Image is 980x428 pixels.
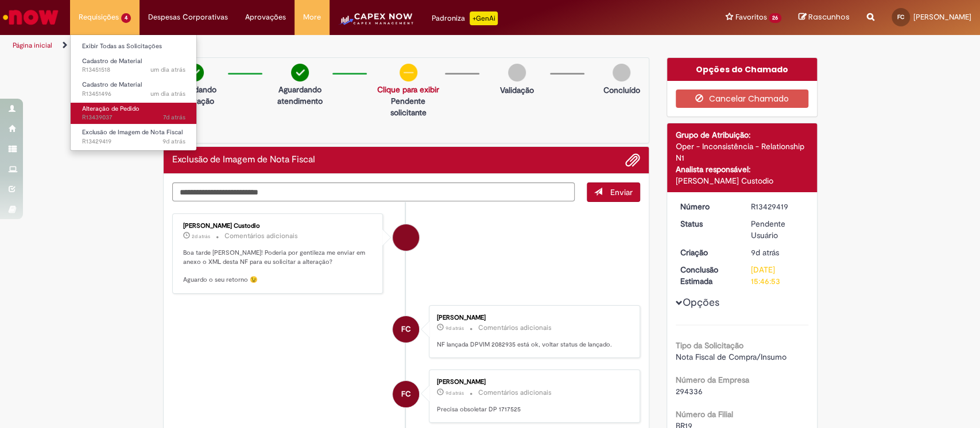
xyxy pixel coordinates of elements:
[183,248,374,285] p: Boa tarde [PERSON_NAME]! Poderia por gentileza me enviar em anexo o XML desta NF para eu solicita...
[446,325,464,332] span: 9d atrás
[437,379,628,386] div: [PERSON_NAME]
[393,316,419,343] div: Fernanda Campos
[245,11,286,23] span: Aprovações
[401,380,411,408] span: FC
[377,95,439,118] p: Pendente solicitante
[769,13,781,23] span: 26
[303,11,321,23] span: More
[13,41,52,50] a: Página inicial
[478,388,552,398] small: Comentários adicionais
[393,381,419,407] div: Fernanda Campos
[79,11,119,23] span: Requisições
[400,64,417,81] img: circle-minus.png
[613,64,630,81] img: img-circle-grey.png
[150,65,185,74] time: 27/08/2025 10:34:26
[82,90,185,99] span: R13451496
[82,128,183,137] span: Exclusão de Imagem de Nota Fiscal
[338,11,415,34] img: CapexLogo5.png
[437,405,628,414] p: Precisa obsoletar DP 1717525
[446,390,464,396] time: 20/08/2025 09:26:35
[71,40,197,53] a: Exibir Todas as Solicitações
[751,247,779,258] span: 9d atrás
[82,137,185,146] span: R13429419
[1,6,60,29] img: ServiceNow
[603,84,640,96] p: Concluído
[163,113,185,122] span: 7d atrás
[676,175,808,186] div: [PERSON_NAME] Custodio
[610,187,633,197] span: Enviar
[676,164,808,175] div: Analista responsável:
[192,233,210,240] span: 2d atrás
[446,325,464,332] time: 20/08/2025 09:27:15
[676,409,733,419] b: Número da Filial
[625,153,640,168] button: Adicionar anexos
[751,218,804,241] div: Pendente Usuário
[676,375,749,385] b: Número da Empresa
[121,13,131,23] span: 4
[150,90,185,98] span: um dia atrás
[735,11,766,23] span: Favoritos
[437,314,628,321] div: [PERSON_NAME]
[446,390,464,396] span: 9d atrás
[150,65,185,74] span: um dia atrás
[82,104,140,113] span: Alteração de Pedido
[676,386,703,396] span: 294336
[751,264,804,287] div: [DATE] 15:46:53
[672,201,742,212] dt: Número
[432,11,498,25] div: Padroniza
[751,247,804,258] div: 19/08/2025 15:52:13
[500,84,534,96] p: Validação
[162,137,185,146] time: 19/08/2025 15:52:15
[808,11,850,22] span: Rascunhos
[273,84,327,107] p: Aguardando atendimento
[676,129,808,141] div: Grupo de Atribuição:
[751,201,804,212] div: R13429419
[71,79,197,100] a: Aberto R13451496 : Cadastro de Material
[71,55,197,76] a: Aberto R13451518 : Cadastro de Material
[508,64,526,81] img: img-circle-grey.png
[162,137,185,146] span: 9d atrás
[897,13,904,21] span: FC
[163,113,185,122] time: 22/08/2025 10:28:49
[672,247,742,258] dt: Criação
[377,84,439,95] a: Clique para exibir
[672,218,742,229] dt: Status
[799,12,850,23] a: Rascunhos
[82,80,142,89] span: Cadastro de Material
[71,126,197,147] a: Aberto R13429419 : Exclusão de Imagem de Nota Fiscal
[183,223,374,229] div: [PERSON_NAME] Custodio
[751,247,779,258] time: 19/08/2025 15:52:13
[676,340,743,351] b: Tipo da Solicitação
[676,352,787,362] span: Nota Fiscal de Compra/Insumo
[401,316,411,343] span: FC
[172,155,315,165] h2: Exclusão de Imagem de Nota Fiscal Histórico de tíquete
[192,233,210,240] time: 26/08/2025 15:48:10
[82,113,185,122] span: R13439037
[9,35,645,56] ul: Trilhas de página
[148,11,228,23] span: Despesas Corporativas
[478,323,552,333] small: Comentários adicionais
[82,57,142,65] span: Cadastro de Material
[587,182,640,202] button: Enviar
[393,224,419,251] div: Igor Alexandre Custodio
[150,90,185,98] time: 27/08/2025 10:32:14
[676,90,808,108] button: Cancelar Chamado
[291,64,309,81] img: check-circle-green.png
[667,58,817,81] div: Opções do Chamado
[70,34,197,151] ul: Requisições
[470,11,498,25] p: +GenAi
[82,65,185,75] span: R13451518
[172,182,575,202] textarea: Digite sua mensagem aqui...
[437,340,628,349] p: NF lançada DPVIM 2082935 está ok, voltar status de lançado.
[672,264,742,287] dt: Conclusão Estimada
[676,141,808,164] div: Oper - Inconsistência - Relationship N1
[224,231,298,241] small: Comentários adicionais
[71,103,197,124] a: Aberto R13439037 : Alteração de Pedido
[913,12,971,22] span: [PERSON_NAME]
